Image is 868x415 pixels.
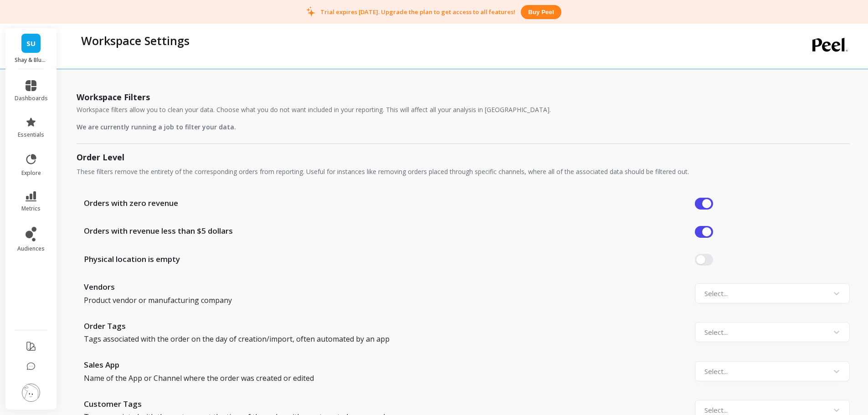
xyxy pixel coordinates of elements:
span: Sales App [84,359,467,371]
p: Shay & Blue USA [15,56,48,64]
span: explore [21,169,41,177]
span: Customer Tags [84,398,467,410]
p: Trial expires [DATE]. Upgrade the plan to get access to all features! [320,8,515,16]
span: Product vendor or manufacturing company [84,295,467,306]
button: Buy peel [521,5,561,19]
span: Name of the App or Channel where the order was created or edited [84,373,467,384]
span: Tags associated with the order on the day of creation/import, often automated by an app [84,333,467,344]
h2: Workspace Filters [77,75,850,103]
span: metrics [21,205,41,212]
span: Order Tags [84,320,467,332]
span: Orders with zero revenue [84,197,178,209]
span: SU [26,38,36,49]
span: audiences [17,245,45,252]
span: Physical location is empty [84,253,180,265]
p: Workspace Settings [81,33,190,48]
p: Workspace filters allow you to clean your data. Choose what you do not want included in your repo... [77,105,850,114]
p: These filters remove the entirety of the corresponding orders from reporting. Useful for instance... [77,167,850,176]
img: profile picture [22,384,40,402]
span: Vendors [84,281,467,293]
h2: Order Level [77,151,850,164]
span: Orders with revenue less than $5 dollars [84,225,233,237]
span: essentials [18,131,44,138]
span: dashboards [15,95,48,102]
p: We are currently running a job to filter your data. [77,123,850,132]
